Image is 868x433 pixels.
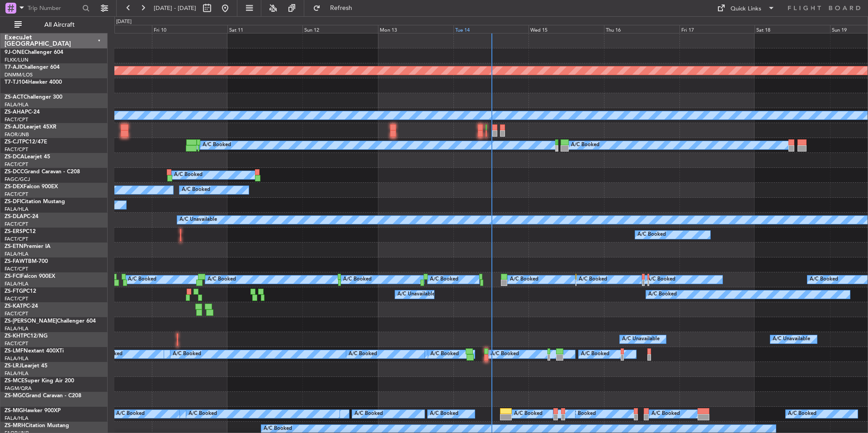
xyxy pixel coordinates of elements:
[604,25,679,33] div: Thu 16
[5,184,24,190] span: ZS-DEX
[5,378,74,384] a: ZS-MCESuper King Air 200
[5,80,28,85] span: T7-TJ104
[5,423,69,428] a: ZS-MRHCitation Mustang
[810,273,838,286] div: A/C Booked
[5,289,36,294] a: ZS-FTGPC12
[5,259,48,264] a: ZS-FAWTBM-700
[5,304,38,309] a: ZS-KATPC-24
[571,138,599,152] div: A/C Booked
[208,273,236,286] div: A/C Booked
[24,22,95,28] span: All Aircraft
[5,109,40,115] a: ZS-AHAPC-24
[5,65,21,70] span: T7-AJI
[651,407,680,421] div: A/C Booked
[788,407,816,421] div: A/C Booked
[5,116,28,123] a: FACT/CPT
[5,281,28,287] a: FALA/HLA
[5,169,80,175] a: ZS-DCCGrand Caravan - C208
[5,333,24,339] span: ZS-KHT
[5,139,22,145] span: ZS-CJT
[5,274,21,279] span: ZS-FCI
[648,288,677,301] div: A/C Booked
[174,168,203,182] div: A/C Booked
[5,65,60,70] a: T7-AJIChallenger 604
[5,325,28,332] a: FALA/HLA
[5,109,25,115] span: ZS-AHA
[152,25,227,33] div: Fri 10
[567,407,596,421] div: A/C Booked
[116,407,145,421] div: A/C Booked
[5,415,28,422] a: FALA/HLA
[378,25,453,33] div: Mon 13
[5,184,58,190] a: ZS-DEXFalcon 900EX
[5,206,28,213] a: FALA/HLA
[5,393,81,399] a: ZS-MGCGrand Caravan - C208
[5,408,61,414] a: ZS-MIGHawker 900XP
[5,131,29,138] a: FAOR/JNB
[5,423,25,428] span: ZS-MRH
[5,191,28,198] a: FACT/CPT
[5,385,32,392] a: FAGM/QRA
[5,348,64,354] a: ZS-LMFNextant 400XTi
[5,333,47,339] a: ZS-KHTPC12/NG
[173,347,201,361] div: A/C Booked
[5,244,51,249] a: ZS-ETNPremier IA
[5,266,28,272] a: FACT/CPT
[5,304,23,309] span: ZS-KAT
[5,244,24,249] span: ZS-ETN
[5,214,24,219] span: ZS-DLA
[5,95,24,100] span: ZS-ACT
[5,378,24,384] span: ZS-MCE
[5,57,28,63] a: FLKK/LUN
[354,407,383,421] div: A/C Booked
[5,319,57,324] span: ZS-[PERSON_NAME]
[5,161,28,168] a: FACT/CPT
[10,18,98,32] button: All Aircraft
[5,80,62,85] a: T7-TJ104Hawker 4000
[430,407,458,421] div: A/C Booked
[491,347,519,361] div: A/C Booked
[637,228,666,242] div: A/C Booked
[203,138,231,152] div: A/C Booked
[5,363,22,369] span: ZS-LRJ
[430,347,459,361] div: A/C Booked
[5,340,28,347] a: FACT/CPT
[5,348,24,354] span: ZS-LMF
[179,213,217,227] div: A/C Unavailable
[5,169,24,175] span: ZS-DCC
[5,95,62,100] a: ZS-ACTChallenger 300
[5,295,28,302] a: FACT/CPT
[5,139,47,145] a: ZS-CJTPC12/47E
[679,25,755,33] div: Fri 17
[5,199,65,205] a: ZS-DFICitation Mustang
[5,124,57,130] a: ZS-AJDLearjet 45XR
[514,407,542,421] div: A/C Booked
[528,25,604,33] div: Wed 15
[343,273,372,286] div: A/C Booked
[510,273,538,286] div: A/C Booked
[5,408,23,414] span: ZS-MIG
[5,176,30,183] a: FAGC/GCJ
[5,251,28,257] a: FALA/HLA
[5,370,28,377] a: FALA/HLA
[5,154,50,160] a: ZS-DCALearjet 45
[5,289,23,294] span: ZS-FTG
[28,1,80,15] input: Trip Number
[731,5,761,14] div: Quick Links
[5,199,21,205] span: ZS-DFI
[5,101,28,108] a: FALA/HLA
[5,319,96,324] a: ZS-[PERSON_NAME]Challenger 604
[773,333,810,346] div: A/C Unavailable
[5,154,24,160] span: ZS-DCA
[5,229,23,234] span: ZS-ERS
[5,50,63,55] a: 9J-ONEChallenger 604
[622,333,660,346] div: A/C Unavailable
[5,146,28,153] a: FACT/CPT
[5,310,28,317] a: FACT/CPT
[182,183,210,197] div: A/C Booked
[712,1,779,15] button: Quick Links
[322,5,360,11] span: Refresh
[5,50,24,55] span: 9J-ONE
[5,124,24,130] span: ZS-AJD
[154,4,196,12] span: [DATE] - [DATE]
